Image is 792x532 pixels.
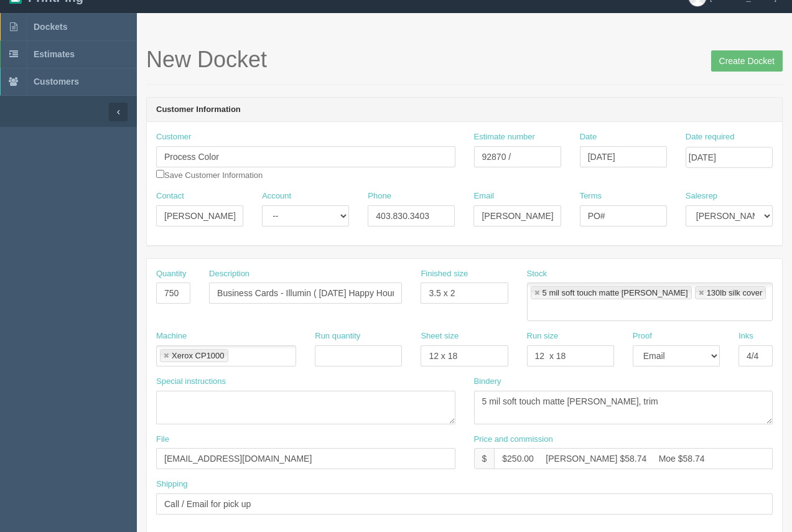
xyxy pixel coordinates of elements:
[209,268,249,280] label: Description
[156,434,169,446] label: File
[707,289,763,297] div: 130lb silk cover
[527,268,547,280] label: Stock
[474,434,553,446] label: Price and commission
[527,330,559,342] label: Run size
[474,131,535,143] label: Estimate number
[474,391,773,424] textarea: trim
[686,190,717,202] label: Salesrep
[262,190,291,202] label: Account
[156,376,226,388] label: Special instructions
[172,352,225,360] div: Xerox CP1000
[543,289,688,297] div: 5 mil soft touch matte [PERSON_NAME]
[368,190,391,202] label: Phone
[421,268,468,280] label: Finished size
[34,49,75,59] span: Estimates
[315,330,360,342] label: Run quantity
[147,98,782,123] header: Customer Information
[686,131,735,143] label: Date required
[156,330,187,342] label: Machine
[580,190,602,202] label: Terms
[156,131,191,143] label: Customer
[34,77,79,86] span: Customers
[474,376,501,388] label: Bindery
[156,131,455,181] div: Save Customer Information
[421,330,459,342] label: Sheet size
[738,330,753,342] label: Inks
[580,131,597,143] label: Date
[146,47,783,72] h1: New Docket
[633,330,652,342] label: Proof
[711,50,783,72] input: Create Docket
[34,22,67,32] span: Dockets
[156,268,186,280] label: Quantity
[474,448,495,469] div: $
[473,190,494,202] label: Email
[156,190,184,202] label: Contact
[156,146,455,167] input: Enter customer name
[156,478,188,490] label: Shipping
